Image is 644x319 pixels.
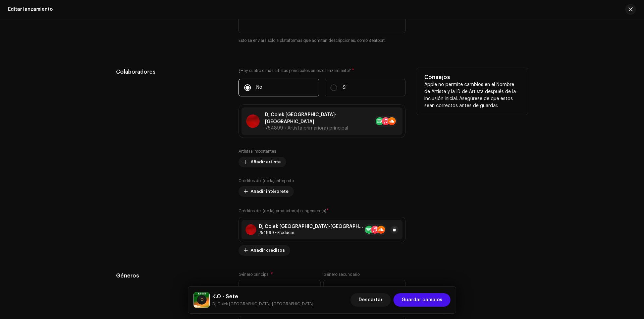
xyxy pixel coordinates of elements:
img: 4a0e60b5-6a60-4fef-ad9d-088e8e9ee069 [246,114,260,128]
span: 754899 • Artista primario(a) principal [265,126,348,131]
label: ¿Hay cuatro o más artistas principales en este lanzamiento? [238,68,406,73]
h5: Colaboradores [116,68,228,76]
small: Esto se enviará solo a plataformas que admitan descripciones, como Beatport. [238,37,406,44]
div: Producer [259,230,364,235]
span: Añadir intérprete [251,185,288,198]
button: Guardar cambios [393,293,450,307]
button: Descartar [351,293,391,307]
label: Género principal [238,272,273,277]
div: dropdown trigger [395,280,400,297]
p: No [256,84,262,91]
small: K.O - Sete [212,301,313,307]
button: Añadir intérprete [238,186,294,197]
h5: K.O - Sete [212,293,313,301]
button: Añadir créditos [238,245,290,256]
span: Añadir créditos [251,244,285,257]
button: Añadir artista [238,157,286,167]
small: Créditos del (de la) productor(a) o ingeniero(a) [238,209,326,213]
p: Apple no permite cambios en el Nombre de Artista y la ID de Artista después de la inclusión inici... [424,81,520,109]
label: Créditos del (de la) intérprete [238,178,294,183]
div: Dj Colek [GEOGRAPHIC_DATA]-[GEOGRAPHIC_DATA] [259,224,364,229]
label: Artistas importantes [238,149,276,154]
label: Género secundario [323,272,360,277]
span: Electronica [329,280,395,297]
span: House [244,280,310,297]
p: Sí [342,84,346,91]
span: Descartar [359,293,383,307]
span: Añadir artista [251,155,281,169]
img: ec662ea1-3cbf-4c3e-8db3-33ca8a309c96 [194,292,210,308]
div: dropdown trigger [310,280,315,297]
h5: Consejos [424,73,520,81]
span: Guardar cambios [401,293,442,307]
h5: Géneros [116,272,228,280]
p: Dj Colek [GEOGRAPHIC_DATA]-[GEOGRAPHIC_DATA] [265,111,358,126]
img: 4a0e60b5-6a60-4fef-ad9d-088e8e9ee069 [246,224,256,235]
